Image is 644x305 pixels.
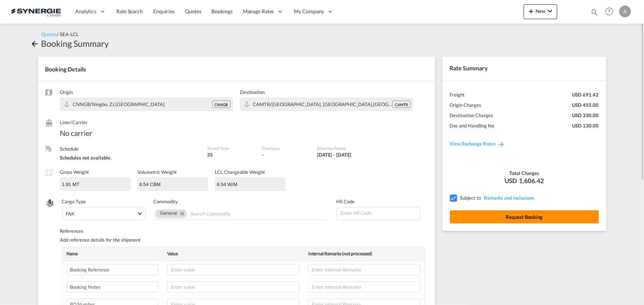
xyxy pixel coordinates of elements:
span: / SEA-LCL [57,31,79,37]
span: New [527,8,554,14]
label: Gross Weight [60,169,89,175]
div: USD 691.42 [572,91,599,98]
a: View Exchange Rates [442,133,513,154]
label: Volumetric Weight [138,169,177,175]
div: CAMTR [392,101,411,108]
span: Enquiries [153,8,175,14]
div: Help [603,5,619,18]
md-icon: /assets/icons/custom/liner-aaa8ad.svg [45,119,53,127]
label: References [60,228,428,234]
label: Transit Time [207,146,255,151]
div: Freight [450,91,465,98]
span: Manage Rates [243,8,274,15]
div: USD 455.00 [572,102,599,108]
span: General [160,210,177,216]
span: No carrier [60,128,200,138]
md-icon: icon-chevron-down [545,7,554,15]
div: Doc and Handling fee [450,122,495,129]
md-icon: icon-plus 400-fg [527,7,535,15]
input: Search Commodity [190,208,258,220]
label: LCL Chargeable Weight [215,169,265,175]
md-icon: icon-arrow-right [498,140,505,148]
img: 1f56c880d42311ef80fc7dca854c8e59.png [11,3,61,20]
md-select: Select Cargo type: FAK [62,207,146,220]
th: Name [62,247,163,261]
button: icon-plus 400-fgNewicon-chevron-down [524,4,557,19]
input: Enter value [167,281,299,292]
div: Schedules not available. [60,154,200,161]
span: Booking Details [45,66,86,73]
button: Remove General [176,210,187,217]
button: Request Booking [450,210,599,224]
div: 05 Sep 2025 - 14 Sep 2025 [317,151,352,158]
div: 35 [207,151,255,158]
label: Cargo Type [62,198,146,205]
span: Bookings [212,8,233,14]
div: Rate Summary [442,57,606,80]
div: USD 330.00 [572,112,599,119]
div: icon-magnify [590,8,599,19]
div: General. Press delete to remove this chip. [160,210,178,217]
input: Enter HS Code [340,207,420,218]
span: My Company [294,8,324,15]
md-icon: icon-magnify [590,8,599,16]
input: Enter label [67,281,159,292]
input: Enter Internal Remarks [308,264,420,275]
div: icon-arrow-left [31,38,41,49]
label: Destination [240,89,413,95]
label: Free Days [262,146,310,151]
label: Effective Period [317,146,383,151]
span: Quotes [185,8,201,14]
span: 1,606.42 [519,176,544,185]
div: A [619,6,631,17]
span: Quotes [42,31,57,37]
label: Commodity [153,198,329,205]
input: Enter Internal Remarks [308,281,420,292]
div: USD [450,176,599,185]
div: - [262,151,264,158]
label: Origin [60,89,233,95]
th: Internal Remarks (not processed) [304,247,424,261]
div: Booking Summary [41,38,109,49]
span: CNNGB/Ningbo, ZJ,Europe [73,101,165,107]
div: Add reference details for the shipment [60,236,428,243]
div: Origin Charges [450,102,482,108]
div: FAK [66,211,75,217]
div: CNNGB [212,101,231,108]
div: Total Charges [450,170,599,176]
label: HS Code [336,198,420,205]
span: Analytics [75,8,96,15]
span: Subject to [460,195,481,201]
span: Help [603,5,616,18]
label: Liner/Carrier [60,119,200,126]
th: Value [163,247,304,261]
md-chips-wrap: Chips container. Use arrow keys to select chips. [154,207,328,220]
span: REMARKSINCLUSIONS [482,195,535,201]
div: USD 130.00 [572,122,599,129]
div: Destination Charges [450,112,493,119]
md-icon: icon-arrow-left [31,39,39,48]
input: Enter label [67,264,159,275]
span: Rate Search [116,8,143,14]
input: Enter value [167,264,299,275]
label: Schedule [60,146,200,152]
span: CAMTR/Montreal, QC,Americas [253,101,423,107]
